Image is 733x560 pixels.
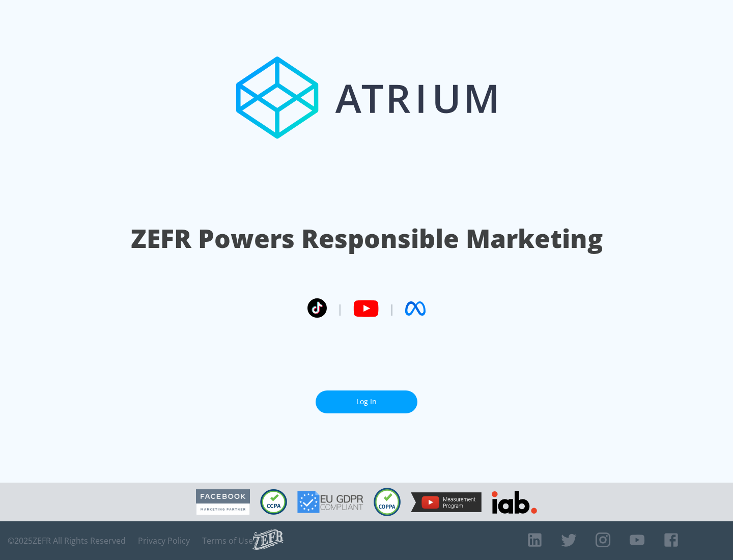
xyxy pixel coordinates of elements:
span: | [389,301,395,316]
a: Privacy Policy [138,536,190,546]
img: YouTube Measurement Program [411,492,482,512]
span: © 2025 ZEFR All Rights Reserved [8,536,126,546]
a: Terms of Use [202,536,253,546]
img: Facebook Marketing Partner [196,489,250,515]
img: GDPR Compliant [297,491,363,513]
a: Log In [316,390,417,413]
img: COPPA Compliant [374,488,401,516]
img: CCPA Compliant [260,489,287,515]
h1: ZEFR Powers Responsible Marketing [131,221,603,256]
img: IAB [492,491,537,514]
span: | [337,301,343,316]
